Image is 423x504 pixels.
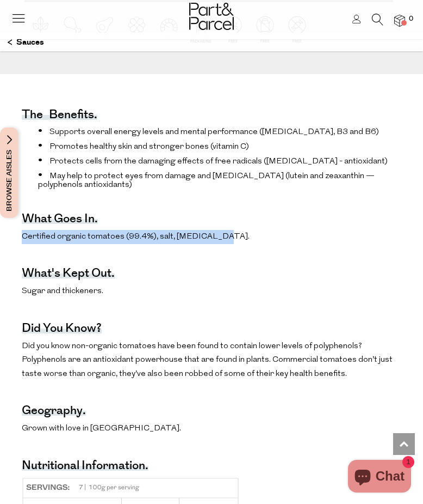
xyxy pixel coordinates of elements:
h4: Geography. [22,408,86,416]
h4: The benefits. [22,112,97,120]
span: May help to protect eyes from damage and [MEDICAL_DATA] (lutein and zeaxanthin — polyphenols anti... [38,172,375,189]
a: 0 [394,15,405,26]
h4: Nutritional Information. [22,463,148,471]
h4: What goes in. [22,216,98,224]
a: Sauces [8,33,44,52]
h4: What's kept out. [22,271,115,278]
span: Did you know non-organic tomatoes have been found to contain lower levels of polyphenols? Polyphe... [22,342,393,378]
span: 0 [406,14,416,24]
h4: Did you know? [22,326,102,333]
img: Part&Parcel [189,3,234,30]
span: Browse Aisles [3,127,15,218]
span: Certified organic tomatoes (99.4%), salt, [MEDICAL_DATA]. [22,233,250,241]
span: Sugar and thickeners. [22,287,103,295]
span: Protects cells from the damaging effects of free radicals ([MEDICAL_DATA] - antioxidant) [49,157,388,166]
span: Supports overall energy levels and mental performance ([MEDICAL_DATA], B3 and B6) [49,128,379,136]
span: Grown with love in [GEOGRAPHIC_DATA]. [22,424,181,433]
inbox-online-store-chat: Shopify online store chat [345,460,414,495]
span: Promotes healthy skin and stronger bones (vitamin C) [49,143,249,151]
